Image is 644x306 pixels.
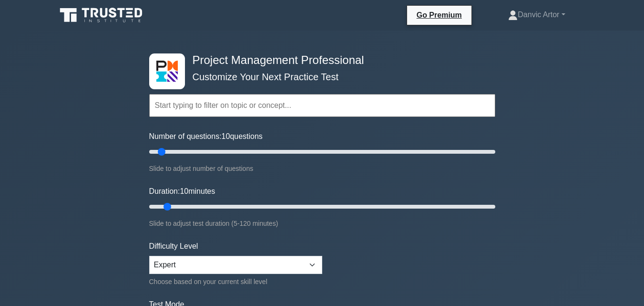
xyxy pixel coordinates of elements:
[149,131,263,142] label: Number of questions: questions
[222,132,230,140] span: 10
[485,5,588,24] a: Danvic Artor
[149,163,495,174] div: Slide to adjust number of questions
[149,218,495,229] div: Slide to adjust test duration (5-120 minutes)
[149,186,215,197] label: Duration: minutes
[411,9,468,21] a: Go Premium
[149,241,198,252] label: Difficulty Level
[180,187,188,195] span: 10
[149,94,495,117] input: Start typing to filter on topic or concept...
[189,53,449,67] h4: Project Management Professional
[149,276,322,287] div: Choose based on your current skill level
